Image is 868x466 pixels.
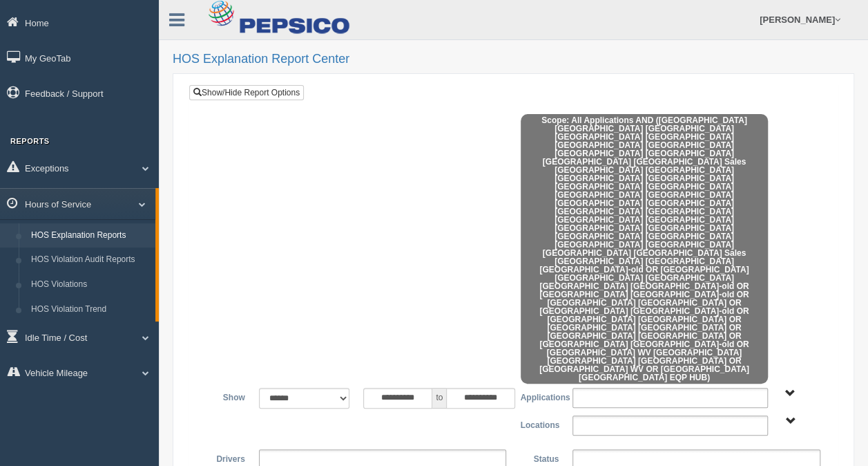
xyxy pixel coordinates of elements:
[200,449,252,466] label: Drivers
[432,388,446,409] span: to
[514,416,566,432] label: Locations
[25,272,155,297] a: HOS Violations
[25,223,155,248] a: HOS Explanation Reports
[189,85,304,100] a: Show/Hide Report Options
[25,248,155,272] a: HOS Violation Audit Reports
[521,114,769,384] span: Scope: All Applications AND ([GEOGRAPHIC_DATA] [GEOGRAPHIC_DATA] [GEOGRAPHIC_DATA] [GEOGRAPHIC_DA...
[173,53,854,66] h2: HOS Explanation Report Center
[513,449,566,466] label: Status
[200,388,252,404] label: Show
[25,297,155,322] a: HOS Violation Trend
[513,388,566,404] label: Applications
